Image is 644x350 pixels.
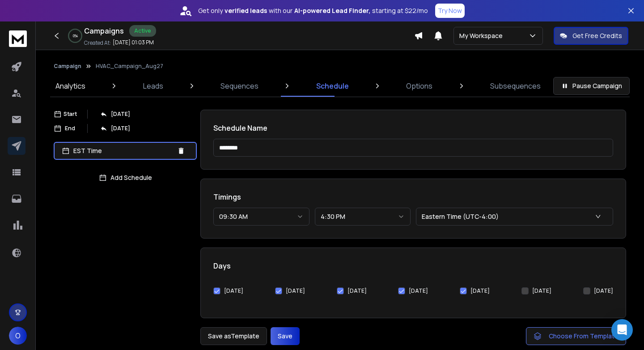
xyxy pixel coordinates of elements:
[64,111,77,118] p: Start
[438,6,462,15] p: Try Now
[65,125,75,132] p: End
[459,31,506,40] p: My Workspace
[220,81,258,91] p: Sequences
[9,327,27,345] button: O
[435,4,465,18] button: Try Now
[138,75,169,97] a: Leads
[111,111,130,118] p: [DATE]
[84,39,111,47] p: Created At:
[50,75,91,97] a: Analytics
[286,287,305,295] label: [DATE]
[549,332,619,341] span: Choose From Template
[294,6,370,15] strong: AI-powered Lead Finder,
[198,6,428,15] p: Get only with our starting at $22/mo
[311,75,354,97] a: Schedule
[213,260,613,271] h1: Days
[73,33,78,38] p: 0 %
[611,319,633,341] div: Open Intercom Messenger
[129,25,156,37] div: Active
[54,63,81,70] button: Campaign
[9,30,27,47] img: logo
[554,27,628,45] button: Get Free Credits
[422,212,502,221] p: Eastern Time (UTC-4:00)
[401,75,438,97] a: Options
[316,81,349,91] p: Schedule
[526,327,626,345] button: Choose From Template
[347,287,367,295] label: [DATE]
[113,39,154,46] p: [DATE] 01:03 PM
[594,287,613,295] label: [DATE]
[315,208,411,226] button: 4:30 PM
[572,31,622,40] p: Get Free Credits
[215,75,264,97] a: Sequences
[224,287,243,295] label: [DATE]
[111,125,130,132] p: [DATE]
[213,208,309,226] button: 09:30 AM
[470,287,490,295] label: [DATE]
[55,81,85,91] p: Analytics
[271,327,300,345] button: Save
[54,169,197,187] button: Add Schedule
[553,77,630,95] button: Pause Campaign
[143,81,163,91] p: Leads
[532,287,551,295] label: [DATE]
[485,75,546,97] a: Subsequences
[406,81,432,91] p: Options
[225,6,267,15] strong: verified leads
[73,146,174,155] p: EST Time
[96,63,163,70] p: HVAC_Campaign_Aug27
[490,81,541,91] p: Subsequences
[84,26,124,36] h1: Campaigns
[213,123,613,133] h1: Schedule Name
[200,327,267,345] button: Save asTemplate
[213,192,613,202] h1: Timings
[409,287,428,295] label: [DATE]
